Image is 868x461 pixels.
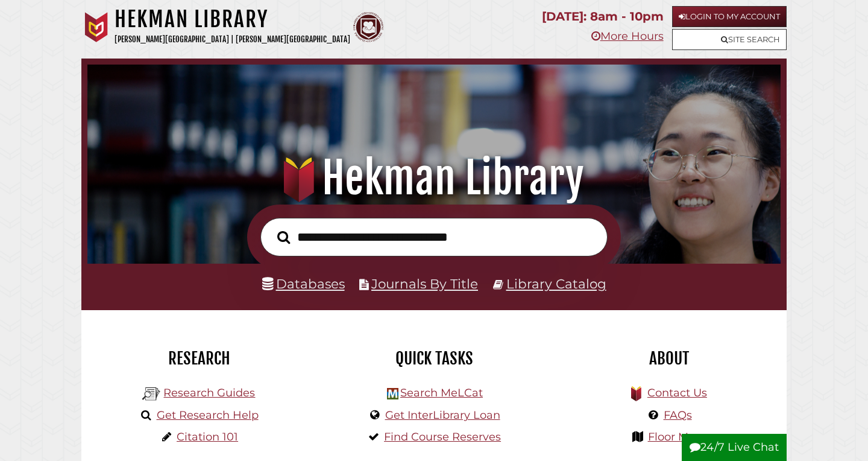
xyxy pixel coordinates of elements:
[561,348,778,369] h2: About
[385,409,500,422] a: Get InterLibrary Loan
[325,348,542,369] h2: Quick Tasks
[672,6,787,27] a: Login to My Account
[262,276,345,291] a: Databases
[271,227,296,247] button: Search
[353,12,383,42] img: Calvin Theological Seminary
[542,6,664,27] p: [DATE]: 8am - 10pm
[90,348,307,369] h2: Research
[387,388,398,399] img: Hekman Library Logo
[101,151,768,205] h1: Hekman Library
[81,12,112,42] img: Calvin University
[506,276,606,291] a: Library Catalog
[400,386,483,399] a: Search MeLCat
[177,430,238,444] a: Citation 101
[115,6,350,33] h1: Hekman Library
[142,385,160,403] img: Hekman Library Logo
[591,30,664,43] a: More Hours
[672,29,787,50] a: Site Search
[648,430,708,444] a: Floor Maps
[384,430,501,444] a: Find Course Reserves
[163,386,255,399] a: Research Guides
[157,409,259,422] a: Get Research Help
[664,409,692,422] a: FAQs
[115,33,350,46] p: [PERSON_NAME][GEOGRAPHIC_DATA] | [PERSON_NAME][GEOGRAPHIC_DATA]
[371,276,478,291] a: Journals By Title
[647,386,707,399] a: Contact Us
[277,230,290,244] i: Search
